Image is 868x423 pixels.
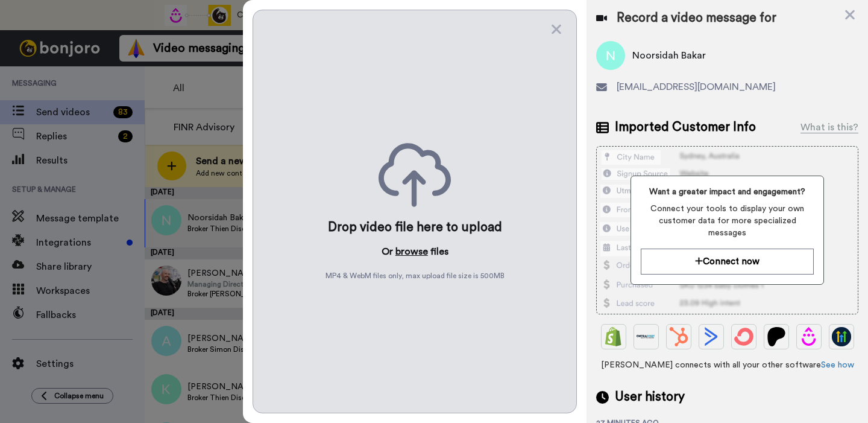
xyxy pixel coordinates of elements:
img: Ontraport [637,327,656,346]
span: MP4 & WebM files only, max upload file size is 500 MB [325,271,505,281]
span: [PERSON_NAME] connects with all your other software [596,359,858,371]
img: Drip [799,327,819,346]
div: What is this? [800,120,858,135]
img: Patreon [767,327,786,346]
p: Or files [382,244,448,259]
img: ActiveCampaign [702,327,721,346]
img: GoHighLevel [832,327,851,346]
span: Connect your tools to display your own customer data for more specialized messages [641,203,813,239]
a: See how [821,361,854,369]
button: browse [395,244,428,259]
span: Imported Customer Info [615,118,756,136]
img: Hubspot [669,327,688,346]
img: ConvertKit [734,327,753,346]
img: Shopify [604,327,623,346]
span: Want a greater impact and engagement? [641,186,813,198]
span: User history [615,388,685,406]
button: Connect now [641,249,813,275]
div: Drop video file here to upload [328,219,502,236]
